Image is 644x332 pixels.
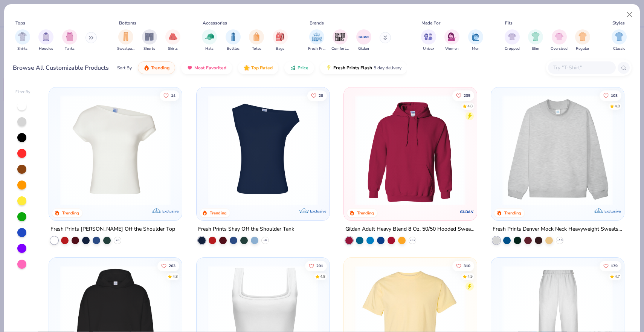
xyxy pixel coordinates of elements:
[252,32,261,41] img: Totes Image
[612,20,625,26] div: Styles
[532,46,539,52] span: Slim
[464,264,470,268] span: 310
[151,65,169,71] span: Trending
[468,29,483,52] div: filter for Men
[187,65,193,71] img: most_fav.gif
[468,29,483,52] button: filter button
[171,93,175,97] span: 14
[551,29,568,52] button: filter button
[555,32,563,41] img: Oversized Image
[263,238,267,243] span: + 6
[143,46,155,52] span: Shorts
[227,46,240,52] span: Bottles
[13,63,109,72] div: Browse All Customizable Products
[307,90,327,101] button: Like
[499,95,617,205] img: f5d85501-0dbb-4ee4-b115-c08fa3845d83
[611,264,618,268] span: 179
[168,46,178,52] span: Skirts
[138,61,175,74] button: Trending
[331,29,349,52] button: filter button
[318,93,323,97] span: 20
[551,46,568,52] span: Oversized
[39,46,53,52] span: Hoodies
[356,29,371,52] button: filter button
[531,32,540,41] img: Slim Image
[205,32,214,41] img: Hats Image
[308,46,325,52] span: Fresh Prints
[169,32,177,41] img: Skirts Image
[452,261,474,271] button: Like
[604,209,621,214] span: Exclusive
[444,29,459,52] button: filter button
[331,46,349,52] span: Comfort Colors
[320,274,325,280] div: 4.8
[308,29,325,52] button: filter button
[578,32,587,41] img: Regular Image
[505,29,520,52] div: filter for Cropped
[576,46,589,52] span: Regular
[117,29,134,52] button: filter button
[528,29,543,52] button: filter button
[472,32,480,41] img: Men Image
[15,20,25,26] div: Tops
[423,46,434,52] span: Unisex
[356,29,371,52] div: filter for Gildan
[50,225,175,234] div: Fresh Prints [PERSON_NAME] Off the Shoulder Top
[273,29,288,52] button: filter button
[276,46,284,52] span: Bags
[358,46,369,52] span: Gildan
[613,46,625,52] span: Classic
[145,32,154,41] img: Shorts Image
[421,29,436,52] button: filter button
[600,90,621,101] button: Like
[552,63,610,72] input: Try "T-Shirt"
[117,46,134,52] span: Sweatpants
[160,90,179,101] button: Like
[62,29,77,52] div: filter for Tanks
[331,29,349,52] div: filter for Comfort Colors
[298,65,308,71] span: Price
[600,261,621,271] button: Like
[142,29,157,52] div: filter for Shorts
[615,274,620,280] div: 4.7
[15,89,31,95] div: Filter By
[528,29,543,52] div: filter for Slim
[445,46,459,52] span: Women
[203,20,227,26] div: Accessories
[493,225,623,234] div: Fresh Prints Denver Mock Neck Heavyweight Sweatshirt
[333,65,372,71] span: Fresh Prints Flash
[198,225,294,234] div: Fresh Prints Shay Off the Shoulder Tank
[62,29,77,52] button: filter button
[226,29,241,52] button: filter button
[17,46,27,52] span: Shirts
[249,29,264,52] div: filter for Totes
[467,103,473,109] div: 4.8
[611,93,618,97] span: 103
[551,29,568,52] div: filter for Oversized
[251,65,273,71] span: Top Rated
[358,31,369,43] img: Gildan Image
[615,32,624,41] img: Classic Image
[467,274,473,280] div: 4.9
[612,29,627,52] div: filter for Classic
[505,29,520,52] button: filter button
[557,238,563,243] span: + 10
[575,29,590,52] div: filter for Regular
[612,29,627,52] button: filter button
[505,46,520,52] span: Cropped
[444,29,459,52] div: filter for Women
[316,264,323,268] span: 291
[157,261,179,271] button: Like
[116,238,119,243] span: + 6
[165,29,180,52] div: filter for Skirts
[505,20,513,26] div: Fits
[38,29,53,52] button: filter button
[244,65,250,71] img: TopRated.gif
[334,31,346,43] img: Comfort Colors Image
[575,29,590,52] button: filter button
[238,61,278,74] button: Top Rated
[202,29,217,52] button: filter button
[252,46,261,52] span: Totes
[122,32,130,41] img: Sweatpants Image
[273,29,288,52] div: filter for Bags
